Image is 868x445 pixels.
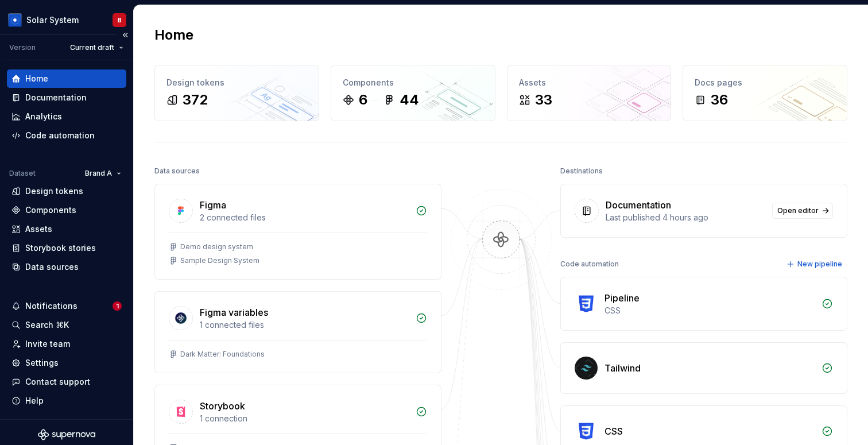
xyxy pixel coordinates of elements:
div: Data sources [154,163,200,179]
div: 44 [400,91,419,109]
div: B [118,16,122,25]
div: Figma [200,198,226,212]
svg: Supernova Logo [38,429,95,440]
span: Current draft [70,43,114,52]
a: Docs pages36 [683,65,847,121]
button: Collapse sidebar [117,27,133,43]
a: Design tokens372 [154,65,319,121]
div: Version [9,43,36,52]
div: Code automation [25,130,95,141]
div: Invite team [25,338,70,350]
div: Search ⌘K [25,319,69,331]
div: Figma variables [200,305,268,319]
a: Assets [7,220,126,238]
a: Design tokens [7,182,126,200]
div: Components [25,204,76,216]
a: Settings [7,354,126,372]
button: Contact support [7,373,126,391]
div: Settings [25,357,59,369]
div: Storybook stories [25,242,96,254]
div: 372 [183,91,208,109]
a: Figma2 connected filesDemo design systemSample Design System [154,184,441,280]
div: CSS [604,305,815,316]
a: Analytics [7,107,126,126]
div: Components [343,77,483,88]
div: Code automation [560,256,619,272]
div: Assets [519,77,660,88]
a: Components [7,201,126,219]
div: 1 connection [200,413,409,424]
div: Sample Design System [180,256,259,265]
span: Brand A [85,169,112,178]
div: Pipeline [604,291,640,305]
div: 2 connected files [200,212,409,223]
div: Contact support [25,376,90,388]
a: Home [7,69,126,88]
div: Assets [25,223,52,235]
div: Help [25,395,44,407]
button: New pipeline [783,256,847,272]
div: Home [25,73,48,84]
div: CSS [604,424,623,438]
div: Design tokens [25,185,83,197]
a: Open editor [772,203,833,219]
div: 1 connected files [200,319,409,331]
a: Code automation [7,126,126,145]
button: Solar SystemB [2,7,131,32]
div: Solar System [26,14,79,26]
div: Documentation [25,92,87,103]
a: Storybook stories [7,239,126,257]
div: Demo design system [180,242,253,251]
button: Search ⌘K [7,316,126,334]
div: 33 [535,91,552,109]
button: Help [7,392,126,410]
div: Design tokens [166,77,307,88]
img: 049812b6-2877-400d-9dc9-987621144c16.png [8,13,22,27]
div: 6 [359,91,367,109]
a: Assets33 [507,65,672,121]
a: Documentation [7,88,126,107]
span: 1 [113,301,122,311]
a: Data sources [7,258,126,276]
a: Invite team [7,335,126,353]
div: Dataset [9,169,36,178]
a: Figma variables1 connected filesDark Matter: Foundations [154,291,441,373]
div: Destinations [560,163,603,179]
div: 36 [711,91,728,109]
div: Data sources [25,261,79,273]
span: New pipeline [797,260,842,269]
div: Dark Matter: Foundations [180,350,265,359]
button: Notifications1 [7,297,126,315]
div: Tailwind [604,361,641,375]
span: Open editor [777,206,819,215]
div: Docs pages [695,77,835,88]
h2: Home [154,26,193,44]
div: Documentation [606,198,671,212]
div: Last published 4 hours ago [606,212,765,223]
div: Storybook [200,399,245,413]
div: Analytics [25,111,62,122]
a: Components644 [331,65,495,121]
button: Current draft [65,40,129,56]
button: Brand A [80,165,126,181]
div: Notifications [25,300,77,312]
